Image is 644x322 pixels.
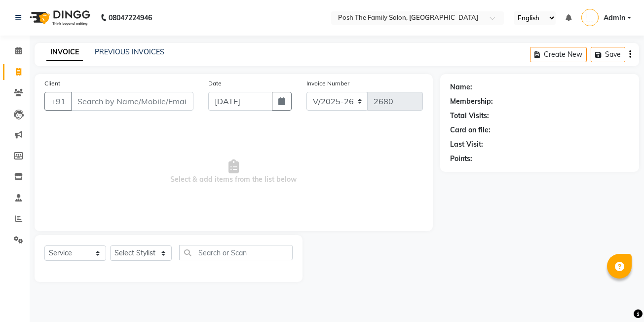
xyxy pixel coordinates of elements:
a: INVOICE [46,43,83,61]
button: Create New [530,47,587,62]
div: Total Visits: [450,111,489,121]
div: Card on file: [450,125,491,135]
input: Search by Name/Mobile/Email/Code [71,92,193,111]
label: Invoice Number [306,79,349,88]
a: PREVIOUS INVOICES [95,47,164,56]
label: Date [208,79,222,88]
div: Last Visit: [450,139,483,150]
span: Select & add items from the list below [44,122,423,221]
div: Points: [450,154,472,164]
input: Search or Scan [179,245,293,260]
img: logo [25,4,93,32]
label: Client [44,79,60,88]
b: 08047224946 [109,4,152,32]
button: Save [591,47,625,62]
button: +91 [44,92,72,111]
div: Name: [450,82,472,92]
span: Admin [604,13,625,23]
iframe: chat widget [603,282,634,312]
div: Membership: [450,96,493,107]
img: Admin [581,9,599,26]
